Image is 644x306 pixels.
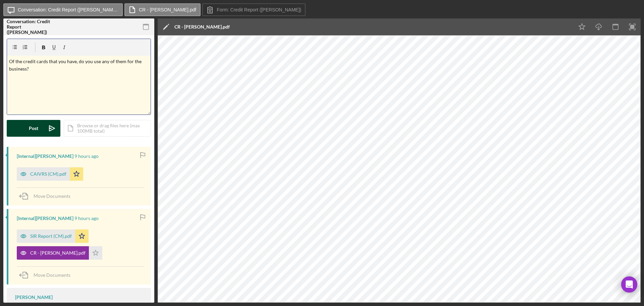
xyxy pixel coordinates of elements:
span: Move Documents [34,272,70,278]
div: SIR Report (CM).pdf [30,233,72,239]
label: CR - [PERSON_NAME].pdf [139,7,196,12]
div: CAIVRS (CM).pdf [30,171,66,177]
div: Open Intercom Messenger [621,276,637,293]
button: Conversation: Credit Report ([PERSON_NAME]) [3,3,123,16]
button: Move Documents [17,188,77,205]
button: CR - [PERSON_NAME].pdf [17,246,102,260]
button: Post [7,120,60,137]
div: [Internal] [PERSON_NAME] [17,154,73,159]
button: CR - [PERSON_NAME].pdf [124,3,201,16]
button: CAIVRS (CM).pdf [17,167,83,181]
time: 2025-09-05 11:38 [74,216,99,221]
button: SIR Report (CM).pdf [17,229,89,243]
label: Conversation: Credit Report ([PERSON_NAME]) [18,7,118,12]
label: Form: Credit Report ([PERSON_NAME]) [217,7,301,12]
div: CR - [PERSON_NAME].pdf [174,24,230,30]
div: Post [29,120,38,137]
div: [Internal] [PERSON_NAME] [17,216,73,221]
button: Form: Credit Report ([PERSON_NAME]) [202,3,306,16]
span: Move Documents [34,193,70,199]
div: [PERSON_NAME] [15,295,53,300]
div: CR - [PERSON_NAME].pdf [30,250,86,256]
div: Conversation: Credit Report ([PERSON_NAME]) [7,19,54,35]
button: Move Documents [17,267,77,283]
p: Of the credit cards that you have, do you use any of them for the business? [9,58,149,73]
time: 2025-09-05 11:40 [74,154,99,159]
